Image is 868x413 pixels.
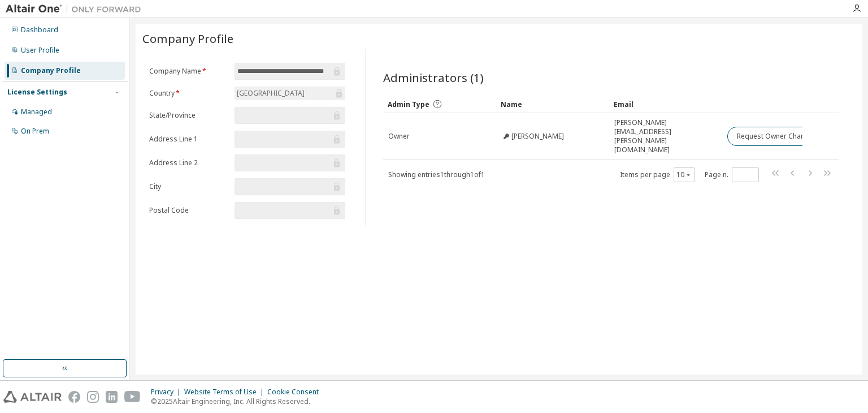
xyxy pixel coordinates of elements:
p: © 2025 Altair Engineering, Inc. All Rights Reserved. [151,397,325,406]
label: City [149,182,228,191]
div: Dashboard [21,25,58,35]
span: [PERSON_NAME] [511,132,564,141]
button: Request Owner Change [727,127,823,146]
div: Website Terms of Use [184,388,267,397]
div: Cookie Consent [267,388,325,397]
span: Company Profile [142,31,233,46]
span: Showing entries 1 through 1 of 1 [388,170,485,179]
label: State/Province [149,111,228,120]
div: User Profile [21,46,59,55]
label: Address Line 2 [149,158,228,167]
div: Company Profile [21,66,81,75]
span: [PERSON_NAME][EMAIL_ADDRESS][PERSON_NAME][DOMAIN_NAME] [614,118,717,154]
div: [GEOGRAPHIC_DATA] [235,87,306,100]
label: Postal Code [149,206,228,215]
div: License Settings [7,88,67,97]
img: Altair One [6,3,147,15]
div: Managed [21,107,52,117]
span: Items per page [620,167,695,182]
img: instagram.svg [87,391,99,403]
label: Company Name [149,67,228,76]
span: Owner [388,132,410,141]
img: linkedin.svg [106,391,118,403]
img: facebook.svg [68,391,80,403]
div: Privacy [151,388,184,397]
span: Admin Type [388,100,429,109]
img: youtube.svg [124,391,141,403]
label: Address Line 1 [149,135,228,144]
div: [GEOGRAPHIC_DATA] [235,87,345,100]
button: 10 [676,170,692,179]
div: Name [501,95,605,113]
span: Administrators (1) [383,70,484,85]
div: On Prem [21,127,49,136]
img: altair_logo.svg [3,391,62,403]
div: Email [614,95,718,113]
label: Country [149,89,228,98]
span: Page n. [705,167,759,182]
